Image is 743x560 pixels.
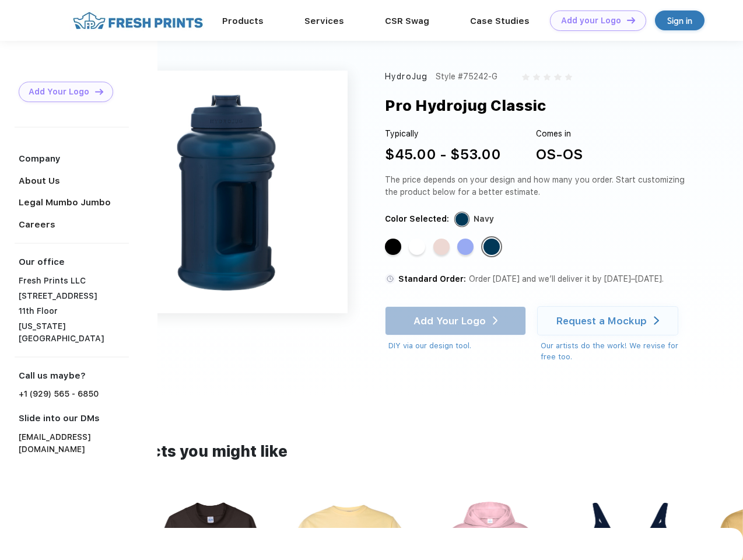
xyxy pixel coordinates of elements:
[385,213,449,225] div: Color Selected:
[69,10,206,31] img: fo%20logo%202.webp
[469,274,664,283] span: Order [DATE] and we’ll deliver it by [DATE]–[DATE].
[385,128,501,140] div: Typically
[541,340,689,363] div: Our artists do the work! We revise for free too.
[385,71,427,83] div: HydroJug
[19,152,129,166] div: Company
[19,275,129,287] div: Fresh Prints LLC
[19,256,129,269] div: Our office
[536,144,583,165] div: OS-OS
[385,274,395,284] img: standard order
[556,315,647,327] div: Request a Mockup
[95,89,103,95] img: DT
[385,239,401,255] div: Black
[667,14,692,27] div: Sign in
[474,213,494,225] div: Navy
[655,10,705,30] a: Sign in
[627,17,635,23] img: DT
[19,431,129,456] a: [EMAIL_ADDRESS][DOMAIN_NAME]
[19,305,129,317] div: 11th Floor
[222,16,264,26] a: Products
[385,144,501,165] div: $45.00 - $53.00
[433,239,450,255] div: Pink Sand
[19,412,129,425] div: Slide into our DMs
[554,73,561,80] img: gray_star.svg
[561,16,621,26] div: Add your Logo
[457,239,474,255] div: Hyper Blue
[105,71,348,313] img: func=resize&h=640
[19,219,55,230] a: Careers
[29,87,89,97] div: Add Your Logo
[565,73,572,80] img: gray_star.svg
[436,71,497,83] div: Style #75242-G
[57,440,686,463] div: Other products you might like
[536,128,583,140] div: Comes in
[388,340,526,352] div: DIY via our design tool.
[522,73,529,80] img: gray_star.svg
[385,174,689,198] div: The price depends on your design and how many you order. Start customizing the product below for ...
[19,290,129,302] div: [STREET_ADDRESS]
[398,274,466,283] span: Standard Order:
[385,94,546,117] div: Pro Hydrojug Classic
[19,388,99,400] a: +1 (929) 565 - 6850
[483,239,500,255] div: Navy
[19,197,111,208] a: Legal Mumbo Jumbo
[409,239,425,255] div: White
[19,320,129,345] div: [US_STATE][GEOGRAPHIC_DATA]
[654,316,659,325] img: white arrow
[544,73,551,80] img: gray_star.svg
[19,176,60,186] a: About Us
[533,73,540,80] img: gray_star.svg
[19,369,129,383] div: Call us maybe?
